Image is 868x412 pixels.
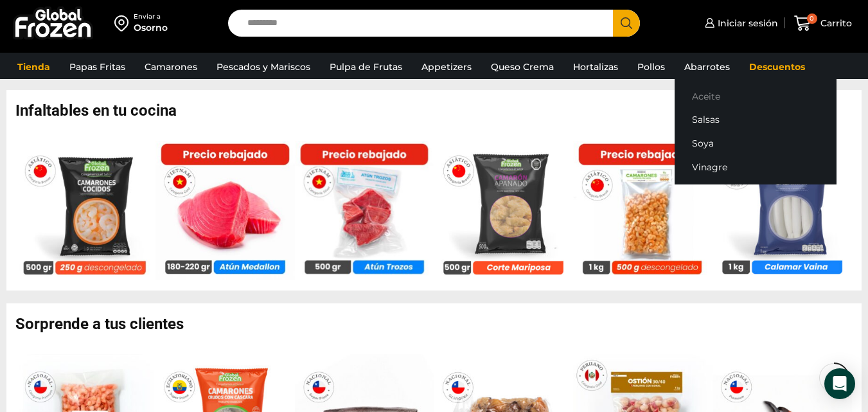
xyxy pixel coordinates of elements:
[134,21,168,34] div: Osorno
[63,55,132,79] a: Papas Fritas
[415,55,478,79] a: Appetizers
[743,55,811,79] a: Descuentos
[807,13,817,24] span: 0
[138,55,204,79] a: Camarones
[631,55,671,79] a: Pollos
[817,17,852,30] span: Carrito
[567,55,624,79] a: Hortalizas
[824,368,855,399] div: Open Intercom Messenger
[323,55,409,79] a: Pulpa de Frutas
[675,132,837,156] a: Soya
[613,10,640,37] button: Search button
[675,84,837,108] a: Aceite
[11,55,57,79] a: Tienda
[210,55,317,79] a: Pescados y Mariscos
[15,316,862,332] h2: Sorprende a tus clientes
[675,155,837,179] a: Vinagre
[114,12,134,34] img: address-field-icon.svg
[702,10,778,36] a: Iniciar sesión
[675,108,837,132] a: Salsas
[714,17,778,30] span: Iniciar sesión
[15,103,862,118] h2: Infaltables en tu cocina
[134,12,168,21] div: Enviar a
[791,8,855,39] a: 0 Carrito
[484,55,560,79] a: Queso Crema
[678,55,736,79] a: Abarrotes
